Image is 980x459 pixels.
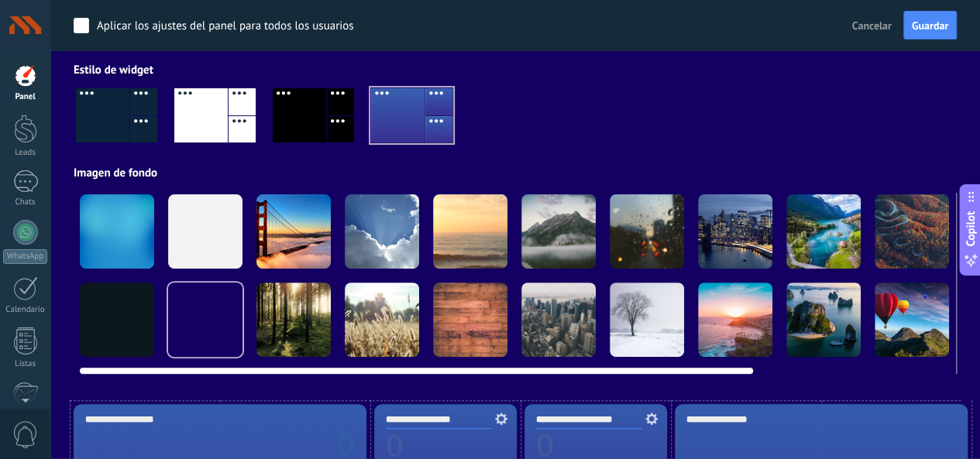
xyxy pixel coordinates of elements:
div: Aplicar los ajustes del panel para todos los usuarios [97,19,354,34]
span: Guardar [912,20,948,31]
div: Imagen de fondo [74,166,957,180]
div: Panel [3,92,48,102]
div: Listas [3,359,48,369]
div: Calendario [3,305,48,315]
button: Cancelar [846,14,898,37]
span: Copilot [963,211,978,246]
button: Guardar [903,11,957,40]
div: Leads [3,148,48,158]
div: WhatsApp [3,249,47,264]
div: Chats [3,197,48,207]
span: Cancelar [852,19,892,33]
div: Estilo de widget [74,63,957,77]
